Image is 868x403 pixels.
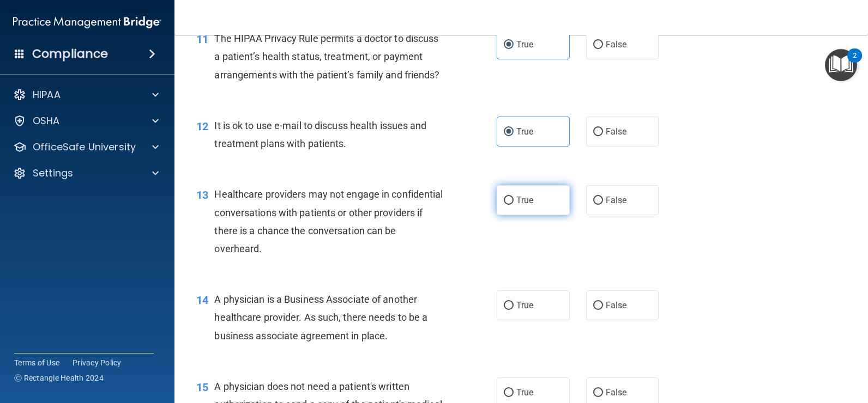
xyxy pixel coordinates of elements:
span: True [516,39,533,50]
span: 11 [196,33,208,46]
span: False [606,300,627,310]
a: Terms of Use [14,357,59,368]
span: Ⓒ Rectangle Health 2024 [14,373,104,383]
img: PMB logo [13,11,161,33]
input: False [593,302,603,310]
a: Settings [13,167,159,180]
p: OfficeSafe University [33,141,136,154]
input: True [504,128,514,136]
input: True [504,197,514,205]
input: False [593,389,603,397]
div: 2 [853,56,857,70]
span: Healthcare providers may not engage in confidential conversations with patients or other provider... [214,188,443,254]
span: It is ok to use e-mail to discuss health issues and treatment plans with patients. [214,120,426,149]
span: The HIPAA Privacy Rule permits a doctor to discuss a patient’s health status, treatment, or payme... [214,33,439,80]
span: True [516,195,533,205]
span: True [516,126,533,137]
input: False [593,197,603,205]
p: OSHA [33,114,60,127]
input: True [504,389,514,397]
a: OfficeSafe University [13,141,159,154]
span: False [606,195,627,205]
span: True [516,300,533,310]
span: 15 [196,381,208,394]
h4: Compliance [32,46,108,62]
a: Privacy Policy [73,357,122,368]
span: True [516,387,533,398]
p: HIPAA [33,88,61,101]
span: 13 [196,188,208,201]
span: False [606,387,627,398]
a: HIPAA [13,88,159,101]
span: False [606,39,627,50]
span: False [606,126,627,137]
span: A physician is a Business Associate of another healthcare provider. As such, there needs to be a ... [214,294,427,341]
input: False [593,41,603,49]
p: Settings [33,167,73,180]
input: False [593,128,603,136]
input: True [504,41,514,49]
button: Open Resource Center, 2 new notifications [825,49,857,81]
a: OSHA [13,114,159,127]
span: 12 [196,120,208,133]
span: 14 [196,294,208,307]
input: True [504,302,514,310]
